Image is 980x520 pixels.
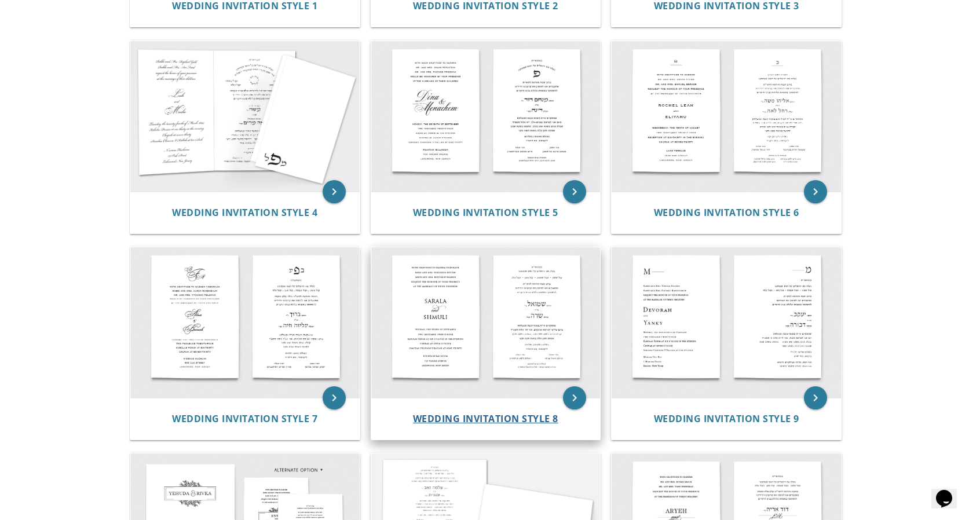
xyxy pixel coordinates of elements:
[413,413,558,424] a: Wedding Invitation Style 8
[654,413,799,424] a: Wedding Invitation Style 9
[654,412,799,425] span: Wedding Invitation Style 9
[413,1,558,12] a: Wedding Invitation Style 2
[130,247,360,398] img: Wedding Invitation Style 7
[563,180,586,203] a: keyboard_arrow_right
[323,386,346,409] a: keyboard_arrow_right
[371,247,601,398] img: Wedding Invitation Style 8
[172,1,317,12] a: Wedding Invitation Style 1
[654,207,799,218] a: Wedding Invitation Style 6
[413,206,558,219] span: Wedding Invitation Style 5
[323,180,346,203] a: keyboard_arrow_right
[172,412,317,425] span: Wedding Invitation Style 7
[563,386,586,409] a: keyboard_arrow_right
[413,412,558,425] span: Wedding Invitation Style 8
[804,180,827,203] a: keyboard_arrow_right
[654,1,799,12] a: Wedding Invitation Style 3
[612,247,841,398] img: Wedding Invitation Style 9
[172,207,317,218] a: Wedding Invitation Style 4
[612,41,841,192] img: Wedding Invitation Style 6
[804,386,827,409] a: keyboard_arrow_right
[931,474,968,508] iframe: chat widget
[172,206,317,219] span: Wedding Invitation Style 4
[371,41,601,192] img: Wedding Invitation Style 5
[654,206,799,219] span: Wedding Invitation Style 6
[130,41,360,192] img: Wedding Invitation Style 4
[172,413,317,424] a: Wedding Invitation Style 7
[413,207,558,218] a: Wedding Invitation Style 5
